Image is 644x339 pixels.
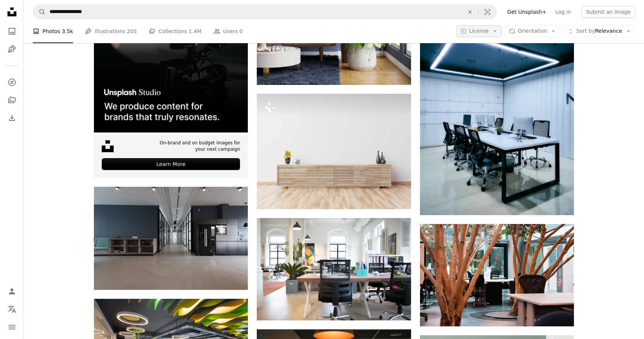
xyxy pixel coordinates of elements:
span: Orientation [518,28,547,34]
button: Menu [4,320,19,335]
div: Learn More [102,158,240,170]
a: a room with a table and chairs [420,272,574,278]
span: 1.4M [189,27,201,35]
a: Log in [551,6,575,18]
img: architectural photography of black and brown hallway [94,187,248,290]
a: Get Unsplash+ [503,6,551,18]
a: architectural photography of black and brown hallway [94,235,248,242]
img: file-1631678316303-ed18b8b5cb9cimage [102,140,114,152]
a: Users 0 [214,19,243,43]
a: Collections 1.4M [149,19,201,43]
button: Sort byRelevance [563,25,635,37]
button: Search Unsplash [33,5,46,19]
a: Home — Unsplash [4,4,19,21]
span: License [469,28,489,34]
a: a room with a long table and several chairs [420,109,574,115]
a: Illustrations 205 [85,19,137,43]
a: chairs beside table [257,266,411,272]
span: Relevance [576,28,622,35]
button: Language [4,302,19,317]
button: Orientation [505,25,560,37]
button: Clear [462,5,478,19]
img: a room with a long table and several chairs [420,10,574,215]
img: a room with a table and chairs [420,224,574,326]
span: On-brand and on budget images for your next campaign [155,140,240,153]
img: Cabinet mockup in modern empty room,white wall, 3d rendering [257,94,411,209]
a: Explore [4,75,19,90]
span: Sort by [576,28,595,34]
a: Collections [4,93,19,108]
button: Visual search [479,5,496,19]
a: Cabinet mockup in modern empty room,white wall, 3d rendering [257,148,411,154]
img: chairs beside table [257,218,411,320]
a: Download History [4,111,19,125]
a: Illustrations [4,42,19,57]
a: Log in / Sign up [4,284,19,299]
button: License [456,25,502,37]
span: 0 [239,27,243,35]
span: 205 [127,27,137,35]
form: Find visuals sitewide [33,4,497,19]
button: Submit an image [581,6,635,18]
a: Photos [4,24,19,39]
